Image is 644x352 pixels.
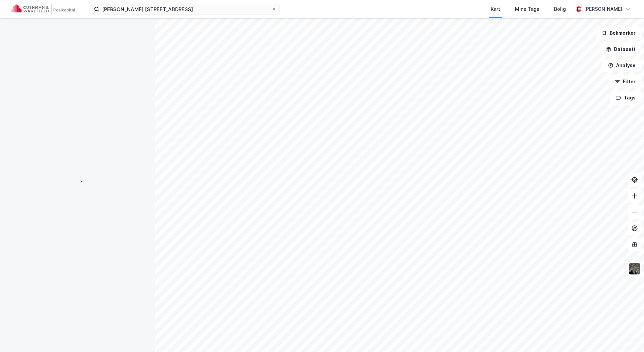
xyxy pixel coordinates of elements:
[596,26,641,40] button: Bokmerker
[602,59,641,72] button: Analyse
[515,5,539,13] div: Mine Tags
[99,4,271,14] input: Søk på adresse, matrikkel, gårdeiere, leietakere eller personer
[628,262,641,275] img: 9k=
[584,5,622,13] div: [PERSON_NAME]
[609,75,641,88] button: Filter
[610,320,644,352] div: Kontrollprogram for chat
[11,4,75,14] img: cushman-wakefield-realkapital-logo.202ea83816669bd177139c58696a8fa1.svg
[610,320,644,352] iframe: Chat Widget
[491,5,500,13] div: Kart
[554,5,566,13] div: Bolig
[610,91,641,105] button: Tags
[72,176,83,186] img: spinner.a6d8c91a73a9ac5275cf975e30b51cfb.svg
[600,42,641,56] button: Datasett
